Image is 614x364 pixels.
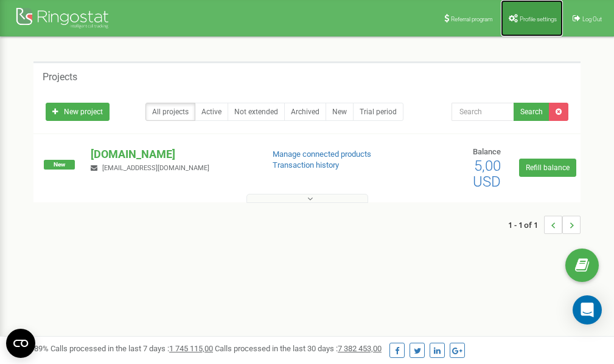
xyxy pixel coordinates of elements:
[228,103,285,121] a: Not extended
[508,216,544,234] span: 1 - 1 of 1
[44,160,75,170] span: New
[473,147,501,156] span: Balance
[91,146,253,162] p: [DOMAIN_NAME]
[573,295,602,325] div: Open Intercom Messenger
[169,344,213,353] u: 1 745 115,00
[51,344,213,353] span: Calls processed in the last 7 days :
[519,159,576,177] a: Refill balance
[514,103,549,121] button: Search
[215,344,382,353] span: Calls processed in the last 30 days :
[452,103,514,121] input: Search
[326,103,354,121] a: New
[195,103,228,121] a: Active
[102,164,209,172] span: [EMAIL_ADDRESS][DOMAIN_NAME]
[145,103,195,121] a: All projects
[353,103,403,121] a: Trial period
[582,16,602,22] span: Log Out
[273,149,371,159] a: Manage connected products
[451,16,493,22] span: Referral program
[273,160,339,170] a: Transaction history
[6,329,35,358] button: Open CMP widget
[43,72,77,83] h5: Projects
[46,103,110,121] a: New project
[338,344,382,353] u: 7 382 453,00
[520,16,557,22] span: Profile settings
[473,157,501,190] span: 5,00 USD
[284,103,326,121] a: Archived
[508,204,581,246] nav: ...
